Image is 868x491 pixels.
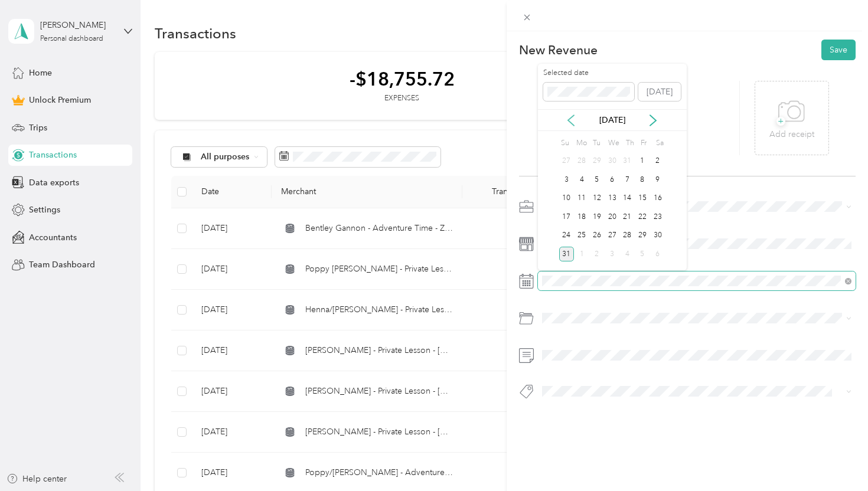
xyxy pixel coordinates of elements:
[589,210,605,224] div: 19
[821,40,856,60] button: Save
[802,425,868,491] iframe: Everlance-gr Chat Button Frame
[589,172,605,187] div: 5
[650,210,665,224] div: 23
[519,42,598,58] p: New Revenue
[635,228,650,243] div: 29
[574,172,589,187] div: 4
[650,228,665,243] div: 30
[591,135,602,152] div: Tu
[559,172,575,187] div: 3
[574,228,589,243] div: 25
[574,154,589,169] div: 28
[769,128,814,141] p: Add receipt
[776,117,785,126] span: +
[574,135,587,152] div: Mo
[606,135,620,152] div: We
[635,172,650,187] div: 8
[619,172,635,187] div: 7
[635,154,650,169] div: 1
[619,247,635,261] div: 4
[559,210,575,224] div: 17
[638,83,681,102] button: [DATE]
[574,191,589,206] div: 11
[605,154,620,169] div: 30
[605,247,620,261] div: 3
[605,172,620,187] div: 6
[543,68,634,78] label: Selected date
[619,154,635,169] div: 31
[589,154,605,169] div: 29
[574,247,589,261] div: 1
[589,247,605,261] div: 2
[650,191,665,206] div: 16
[559,135,570,152] div: Su
[650,247,665,261] div: 6
[605,210,620,224] div: 20
[650,172,665,187] div: 9
[559,154,575,169] div: 27
[635,191,650,206] div: 15
[559,228,575,243] div: 24
[589,228,605,243] div: 26
[635,247,650,261] div: 5
[589,191,605,206] div: 12
[650,154,665,169] div: 2
[559,191,575,206] div: 10
[624,135,635,152] div: Th
[654,135,665,152] div: Sa
[574,210,589,224] div: 18
[619,191,635,206] div: 14
[619,228,635,243] div: 28
[588,114,637,126] p: [DATE]
[559,247,575,261] div: 31
[635,210,650,224] div: 22
[619,210,635,224] div: 21
[639,135,650,152] div: Fr
[605,191,620,206] div: 13
[605,228,620,243] div: 27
